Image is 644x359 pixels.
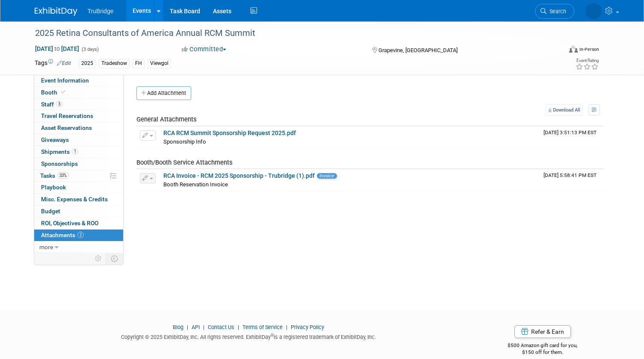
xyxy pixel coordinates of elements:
[284,324,290,330] span: |
[79,59,96,68] div: 2025
[136,115,197,123] span: General Attachments
[185,324,190,330] span: |
[163,129,296,136] a: RCA RCM Summit Sponsorship Request 2025.pdf
[163,181,228,188] span: Booth Reservation Invoice
[53,45,61,52] span: to
[34,87,123,98] a: Booth
[476,349,610,356] div: $150 off for them.
[35,45,80,53] span: [DATE] [DATE]
[34,122,123,134] a: Asset Reservations
[34,99,123,110] a: Staff3
[378,47,458,53] span: Grapevine, [GEOGRAPHIC_DATA]
[34,206,123,217] a: Budget
[34,194,123,205] a: Misc. Expenses & Credits
[41,220,98,227] span: ROI, Objectives & ROO
[513,8,533,15] span: Search
[35,7,77,16] img: ExhibitDay
[208,324,234,330] a: Contact Us
[34,182,123,193] a: Playbook
[546,104,583,116] a: Download All
[34,110,123,122] a: Travel Reservations
[34,134,123,146] a: Giveaways
[133,59,145,68] div: FH
[148,59,171,68] div: Viewgol
[88,8,114,15] span: TruBridge
[576,59,599,63] div: Event Rating
[192,324,200,330] a: API
[106,253,123,264] td: Toggle Event Tabs
[41,160,78,167] span: Sponsorships
[41,124,92,131] span: Asset Reservations
[41,148,78,155] span: Shipments
[41,89,67,96] span: Booth
[163,138,206,145] span: Sponsorship Info
[544,172,597,178] span: Upload Timestamp
[35,59,71,68] td: Tags
[57,60,71,66] a: Edit
[34,230,123,241] a: Attachments2
[40,172,69,179] span: Tasks
[552,5,602,14] img: Marg Louwagie
[569,46,578,53] img: Format-Inperson.png
[77,232,84,238] span: 2
[179,45,230,54] button: Committed
[291,324,324,330] a: Privacy Policy
[163,172,315,179] a: RCA Invoice - RCM 2025 Sponsorship - Trubridge (1).pdf
[81,47,99,52] span: (3 days)
[136,159,233,166] span: Booth/Booth Service Attachments
[34,241,123,253] a: more
[34,158,123,170] a: Sponsorships
[41,112,93,119] span: Travel Reservations
[476,336,610,356] div: $500 Amazon gift card for you,
[41,208,60,215] span: Budget
[34,146,123,158] a: Shipments1
[317,173,337,179] span: Invoice
[34,218,123,229] a: ROI, Objectives & ROO
[173,324,183,330] a: Blog
[540,127,603,148] td: Upload Timestamp
[41,136,69,143] span: Giveaways
[540,169,603,191] td: Upload Timestamp
[72,148,78,155] span: 1
[61,90,65,94] i: Booth reservation complete
[34,170,123,182] a: Tasks33%
[544,129,597,135] span: Upload Timestamp
[41,184,66,191] span: Playbook
[41,77,89,84] span: Event Information
[242,324,283,330] a: Terms of Service
[514,325,571,338] a: Refer & Earn
[35,331,463,341] div: Copyright © 2025 ExhibitDay, Inc. All rights reserved. ExhibitDay is a registered trademark of Ex...
[41,232,84,238] span: Attachments
[579,46,599,53] div: In-Person
[39,244,53,250] span: more
[236,324,241,330] span: |
[502,4,541,19] a: Search
[99,59,130,68] div: Tradeshow
[32,26,551,41] div: 2025 Retina Consultants of America Annual RCM Summit
[34,75,123,86] a: Event Information
[56,101,62,107] span: 3
[201,324,207,330] span: |
[271,333,274,338] sup: ®
[91,253,106,264] td: Personalize Event Tab Strip
[41,196,108,203] span: Misc. Expenses & Credits
[516,44,599,57] div: Event Format
[136,86,191,100] button: Add Attachment
[57,172,69,179] span: 33%
[41,101,62,108] span: Staff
